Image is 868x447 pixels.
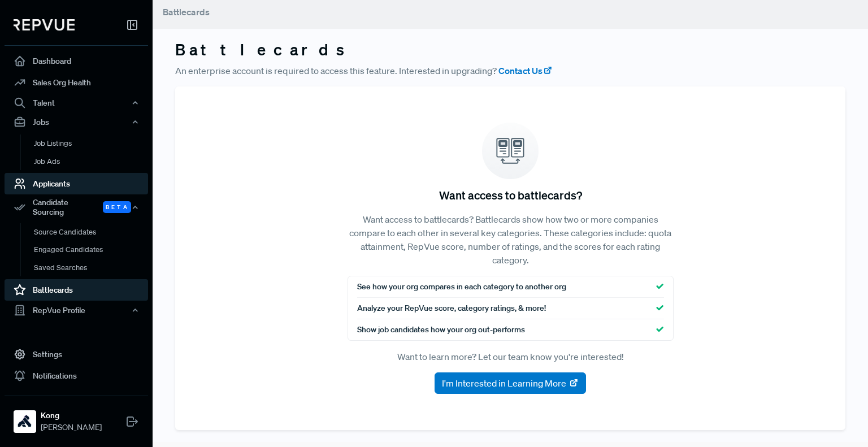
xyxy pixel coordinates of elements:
div: Candidate Sourcing [5,194,148,220]
button: Jobs [5,112,148,132]
span: Analyze your RepVue score, category ratings, & more! [357,302,546,314]
span: [PERSON_NAME] [41,422,102,433]
a: Saved Searches [20,259,163,277]
a: Notifications [5,365,148,387]
a: Battlecards [5,279,148,301]
img: Kong [16,413,34,431]
p: Want to learn more? Let our team know you're interested! [348,350,674,363]
a: Sales Org Health [5,72,148,93]
strong: Kong [41,410,102,422]
a: Engaged Candidates [20,241,163,259]
a: Contact Us [498,64,553,77]
button: Candidate Sourcing Beta [5,194,148,220]
p: An enterprise account is required to access this feature. Interested in upgrading? [175,64,845,77]
a: Job Listings [20,134,163,153]
h3: Battlecards [175,40,845,59]
span: Battlecards [163,6,210,18]
button: RepVue Profile [5,301,148,320]
button: I'm Interested in Learning More [435,372,586,394]
a: KongKong[PERSON_NAME] [5,396,148,438]
p: Want access to battlecards? Battlecards show how two or more companies compare to each other in s... [348,212,674,267]
a: Settings [5,344,148,365]
span: I'm Interested in Learning More [442,376,566,390]
a: Job Ads [20,153,163,171]
img: RepVue [14,19,75,31]
span: Show job candidates how your org out-performs [357,324,525,336]
a: Applicants [5,173,148,194]
button: Talent [5,93,148,112]
span: See how your org compares in each category to another org [357,281,566,293]
span: Beta [103,201,131,213]
a: Dashboard [5,50,148,72]
h5: Want access to battlecards? [439,188,582,202]
a: Source Candidates [20,223,163,241]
